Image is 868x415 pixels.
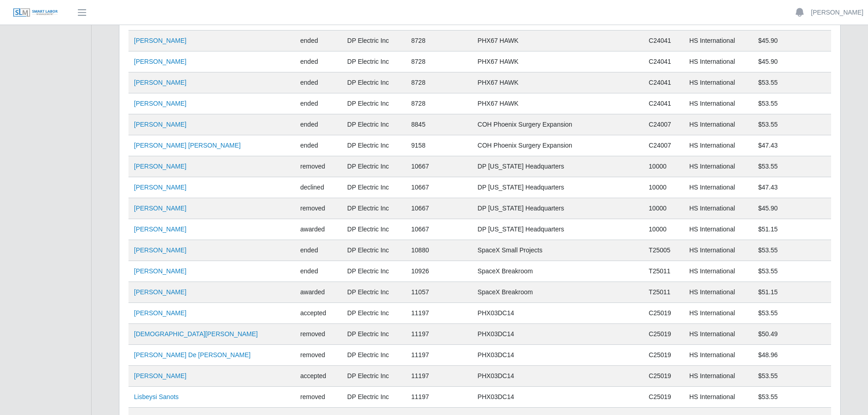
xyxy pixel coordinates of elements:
img: SLM Logo [13,8,58,18]
td: HS International [684,240,753,261]
td: C25019 [643,366,684,387]
td: DP Electric Inc [342,345,406,366]
td: HS International [684,219,753,240]
a: [PERSON_NAME] [134,267,186,275]
a: [PERSON_NAME] De [PERSON_NAME] [134,351,251,359]
td: DP Electric Inc [342,324,406,345]
td: accepted [295,366,342,387]
a: [PERSON_NAME] [134,309,186,317]
td: 8728 [406,93,473,114]
a: [PERSON_NAME] [134,205,186,212]
td: HS International [684,282,753,303]
td: 10880 [406,240,473,261]
a: [PERSON_NAME] [134,288,186,296]
td: 11197 [406,303,473,324]
td: T25011 [643,282,684,303]
td: $53.55 [753,114,831,135]
a: [PERSON_NAME] [134,372,186,379]
td: $47.43 [753,177,831,198]
td: $53.55 [753,240,831,261]
a: [PERSON_NAME] [134,184,186,191]
td: PHX03DC14 [472,324,643,345]
td: PHX03DC14 [472,366,643,387]
td: C24041 [643,31,684,51]
td: PHX03DC14 [472,387,643,408]
td: PHX67 HAWK [472,72,643,93]
td: HS International [684,177,753,198]
td: $47.43 [753,135,831,156]
a: [PERSON_NAME] [PERSON_NAME] [134,142,241,149]
td: HS International [684,366,753,387]
td: C24007 [643,114,684,135]
td: 11057 [406,282,473,303]
td: ended [295,51,342,72]
a: [PERSON_NAME] [134,246,186,254]
a: [PERSON_NAME] [134,163,186,170]
td: ended [295,135,342,156]
td: $51.15 [753,219,831,240]
td: 10667 [406,198,473,219]
td: DP [US_STATE] Headquarters [472,219,643,240]
td: DP Electric Inc [342,135,406,156]
td: C24041 [643,93,684,114]
td: HS International [684,114,753,135]
a: [PERSON_NAME] [134,100,186,107]
td: $53.55 [753,261,831,282]
td: DP Electric Inc [342,31,406,51]
td: 10667 [406,219,473,240]
a: Lisbeysi Sanots [134,393,179,400]
td: 9158 [406,135,473,156]
td: HS International [684,198,753,219]
td: DP Electric Inc [342,240,406,261]
td: 11197 [406,366,473,387]
td: DP Electric Inc [342,93,406,114]
td: 8728 [406,31,473,51]
td: ended [295,93,342,114]
td: accepted [295,303,342,324]
td: C25019 [643,324,684,345]
td: HS International [684,135,753,156]
td: $53.55 [753,303,831,324]
td: 8728 [406,51,473,72]
td: 10000 [643,177,684,198]
td: DP Electric Inc [342,261,406,282]
td: COH Phoenix Surgery Expansion [472,135,643,156]
td: 10667 [406,156,473,177]
td: DP [US_STATE] Headquarters [472,156,643,177]
td: ended [295,72,342,93]
td: HS International [684,156,753,177]
td: 10667 [406,177,473,198]
td: ended [295,31,342,51]
td: HS International [684,51,753,72]
a: [DEMOGRAPHIC_DATA][PERSON_NAME] [134,330,258,338]
td: $45.90 [753,51,831,72]
td: removed [295,324,342,345]
td: 10000 [643,156,684,177]
td: DP [US_STATE] Headquarters [472,177,643,198]
td: ended [295,240,342,261]
td: $53.55 [753,387,831,408]
td: removed [295,387,342,408]
td: DP Electric Inc [342,303,406,324]
td: DP Electric Inc [342,177,406,198]
td: HS International [684,387,753,408]
td: ended [295,261,342,282]
a: [PERSON_NAME] [134,58,186,65]
td: removed [295,198,342,219]
td: $51.15 [753,282,831,303]
td: PHX03DC14 [472,345,643,366]
td: $53.55 [753,366,831,387]
td: C25019 [643,387,684,408]
td: awarded [295,282,342,303]
td: $45.90 [753,31,831,51]
td: DP Electric Inc [342,366,406,387]
td: HS International [684,31,753,51]
td: DP Electric Inc [342,156,406,177]
td: removed [295,345,342,366]
td: $45.90 [753,198,831,219]
a: [PERSON_NAME] [134,79,186,86]
td: 11197 [406,324,473,345]
td: HS International [684,261,753,282]
td: removed [295,156,342,177]
td: $50.49 [753,324,831,345]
